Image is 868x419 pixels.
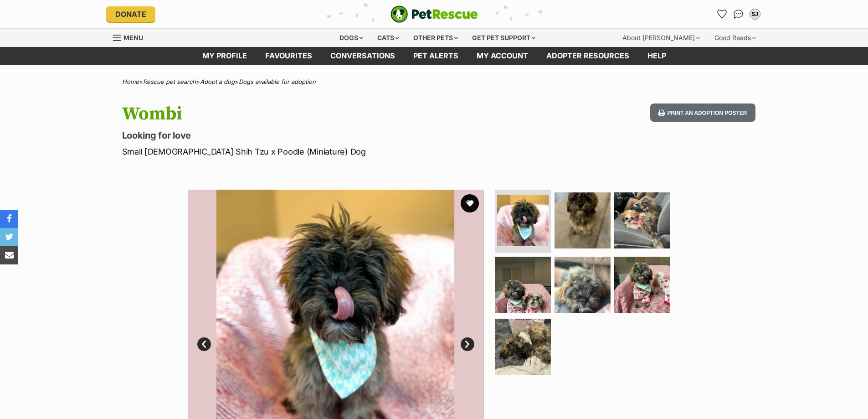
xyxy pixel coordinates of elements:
a: Menu [113,29,149,45]
a: Help [638,47,675,65]
p: Small [DEMOGRAPHIC_DATA] Shih Tzu x Poodle (Miniature) Dog [122,145,508,158]
a: Dogs available for adoption [239,78,316,85]
div: Other pets [407,29,464,47]
img: chat-41dd97257d64d25036548639549fe6c8038ab92f7586957e7f3b1b290dea8141.svg [734,10,743,19]
img: Photo of Wombi [497,195,549,246]
button: favourite [461,194,479,212]
div: About [PERSON_NAME] [616,29,706,47]
img: Photo of Wombi [495,319,551,375]
button: Print an adoption poster [650,103,755,122]
img: Photo of Wombi [555,192,611,248]
span: Menu [123,34,143,41]
a: Next [461,337,474,351]
img: logo-e224e6f780fb5917bec1dbf3a21bbac754714ae5b6737aabdf751b685950b380.svg [390,5,478,23]
div: Good Reads [708,29,762,47]
button: My account [748,7,762,21]
a: Conversations [731,7,746,21]
ul: Account quick links [715,7,762,21]
a: My account [467,47,537,65]
a: Favourites [715,7,729,21]
img: Photo of Wombi [614,257,670,313]
a: Adopter resources [537,47,638,65]
img: Photo of Wombi [555,257,611,313]
div: Get pet support [466,29,542,47]
a: Adopt a dog [200,78,235,85]
div: Cats [371,29,406,47]
a: PetRescue [390,5,478,23]
img: Photo of Wombi [614,192,670,248]
img: Photo of Wombi [495,257,551,313]
a: Home [122,78,139,85]
a: Prev [197,337,211,351]
a: conversations [321,47,404,65]
div: > > > [99,78,769,85]
div: SJ [750,10,760,19]
div: Dogs [333,29,370,47]
a: Donate [106,6,155,22]
p: Looking for love [122,129,508,142]
h1: Wombi [122,103,508,124]
a: Rescue pet search [143,78,196,85]
a: Pet alerts [404,47,467,65]
a: My profile [193,47,256,65]
a: Favourites [256,47,321,65]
